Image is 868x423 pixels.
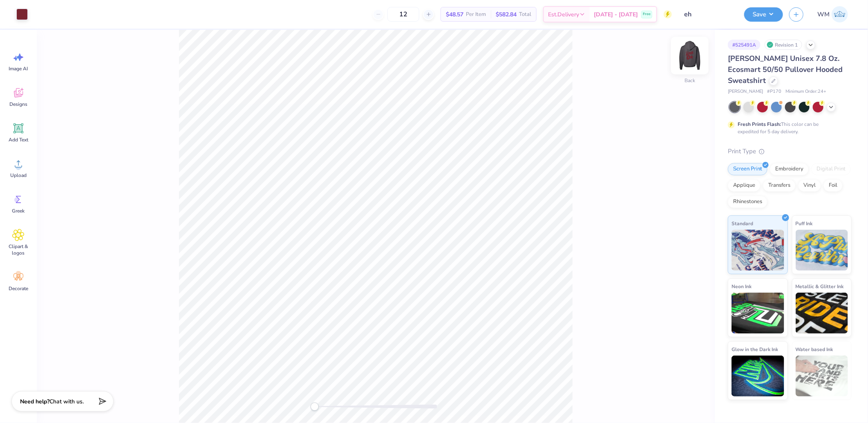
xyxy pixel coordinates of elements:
div: Print Type [728,147,852,156]
img: Neon Ink [732,293,784,333]
span: # P170 [767,88,781,95]
img: Puff Ink [796,230,848,271]
img: Back [673,39,706,72]
div: Rhinestones [728,196,767,208]
div: Back [685,77,695,85]
span: $48.57 [446,10,463,19]
div: Embroidery [770,163,809,175]
strong: Need help? [20,398,49,405]
span: [DATE] - [DATE] [594,10,638,19]
img: Standard [732,230,784,271]
span: Total [519,10,531,19]
strong: Fresh Prints Flash: [738,121,781,128]
span: Puff Ink [796,219,813,228]
div: # 525491A [728,40,761,50]
span: Water based Ink [796,345,833,354]
span: Neon Ink [732,282,752,291]
span: Standard [732,219,753,228]
span: Designs [9,101,27,107]
div: Transfers [763,179,796,192]
div: Foil [823,179,843,192]
div: Accessibility label [311,403,319,411]
img: Metallic & Glitter Ink [796,293,848,333]
span: [PERSON_NAME] Unisex 7.8 Oz. Ecosmart 50/50 Pullover Hooded Sweatshirt [728,54,843,85]
span: Minimum Order: 24 + [785,88,826,95]
span: Upload [10,172,27,179]
button: Save [744,7,783,22]
span: Per Item [466,10,486,19]
div: Screen Print [728,163,767,175]
input: Untitled Design [678,6,738,22]
img: Wilfredo Manabat [832,6,848,22]
span: Image AI [9,65,28,72]
img: Water based Ink [796,356,848,396]
img: Glow in the Dark Ink [732,356,784,396]
span: Chat with us. [49,398,84,405]
div: Applique [728,179,761,192]
div: Digital Print [811,163,851,175]
span: Clipart & logos [5,243,32,256]
span: Greek [12,208,25,214]
div: This color can be expedited for 5 day delivery. [738,121,838,135]
span: Decorate [9,285,28,292]
span: [PERSON_NAME] [728,88,763,95]
a: WM [814,6,852,22]
span: Free [643,11,651,17]
span: Glow in the Dark Ink [732,345,778,354]
span: Add Text [9,137,28,143]
input: – – [387,7,419,22]
div: Vinyl [798,179,821,192]
span: $582.84 [496,10,517,19]
div: Revision 1 [765,40,802,50]
span: WM [817,10,830,19]
span: Est. Delivery [548,10,579,19]
span: Metallic & Glitter Ink [796,282,844,291]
